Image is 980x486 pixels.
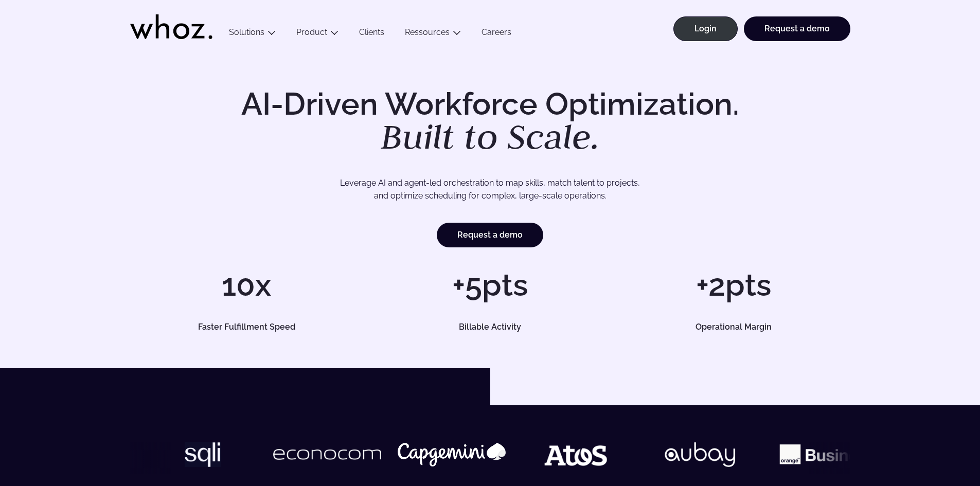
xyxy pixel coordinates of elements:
h5: Faster Fulfillment Speed [141,323,351,331]
a: Login [673,16,738,41]
a: Ressources [405,27,450,37]
a: Careers [471,27,522,41]
em: Built to Scale. [381,114,600,159]
h1: AI-Driven Workforce Optimization. [227,88,754,154]
h5: Billable Activity [385,323,595,331]
a: Request a demo [437,223,543,247]
h1: +2pts [617,269,850,300]
button: Product [286,27,349,41]
a: Product [296,27,327,37]
button: Solutions [219,27,286,41]
a: Clients [349,27,395,41]
h5: Operational Margin [629,323,839,331]
p: Leverage AI and agent-led orchestration to map skills, match talent to projects, and optimize sch... [166,176,814,203]
h1: 10x [130,269,363,300]
button: Ressources [395,27,471,41]
a: Request a demo [744,16,850,41]
h1: +5pts [373,269,607,300]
